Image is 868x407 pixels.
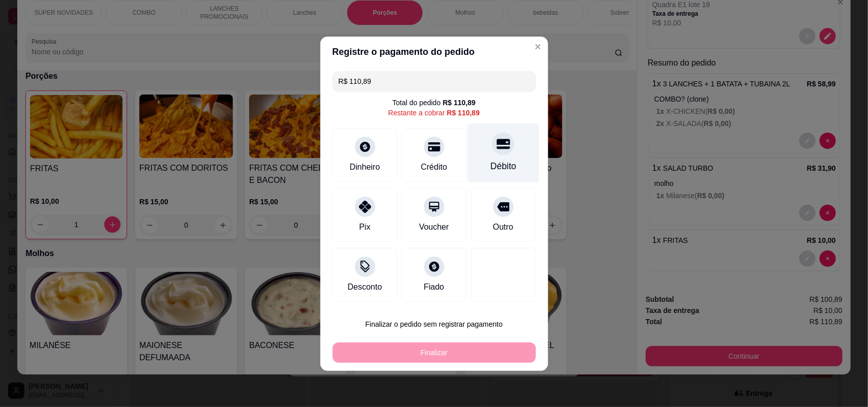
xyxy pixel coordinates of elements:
[419,221,449,233] div: Voucher
[333,314,536,334] button: Finalizar o pedido sem registrar pagamento
[350,161,380,173] div: Dinheiro
[320,37,548,67] header: Registre o pagamento do pedido
[388,108,480,118] div: Restante a cobrar
[359,221,370,233] div: Pix
[393,98,476,108] div: Total do pedido
[421,161,447,173] div: Crédito
[493,221,513,233] div: Outro
[447,108,480,118] div: R$ 110,89
[530,39,546,55] button: Close
[339,71,530,91] input: Ex.: hambúrguer de cordeiro
[424,281,444,293] div: Fiado
[443,98,476,108] div: R$ 110,89
[348,281,382,293] div: Desconto
[490,160,516,173] div: Débito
